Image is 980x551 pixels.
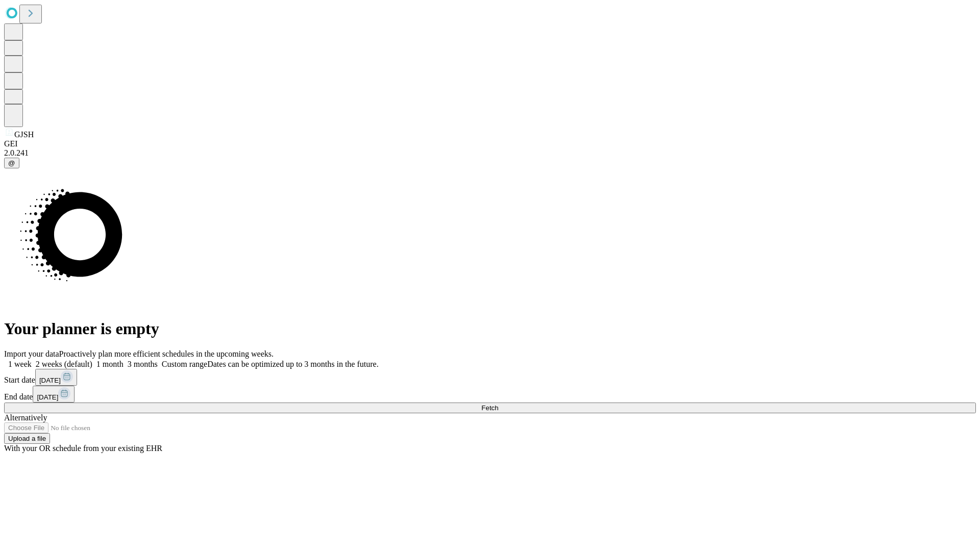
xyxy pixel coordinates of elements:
span: 2 weeks (default) [36,360,92,368]
button: Fetch [4,403,976,413]
span: @ [8,159,15,167]
span: Alternatively [4,413,47,422]
span: 1 month [96,360,124,368]
div: End date [4,386,976,403]
span: [DATE] [37,393,58,401]
span: 1 week [8,360,32,368]
h1: Your planner is empty [4,319,976,338]
span: Dates can be optimized up to 3 months in the future. [207,360,378,368]
button: @ [4,158,19,168]
span: 3 months [128,360,158,368]
span: Custom range [162,360,207,368]
span: GJSH [14,130,34,139]
div: 2.0.241 [4,148,976,158]
span: [DATE] [39,377,61,384]
span: With your OR schedule from your existing EHR [4,444,162,453]
span: Import your data [4,349,59,358]
span: Proactively plan more efficient schedules in the upcoming weeks. [59,349,274,358]
button: Upload a file [4,433,50,444]
div: GEI [4,139,976,148]
button: [DATE] [35,369,77,386]
span: Fetch [481,404,498,412]
div: Start date [4,369,976,386]
button: [DATE] [33,386,75,403]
